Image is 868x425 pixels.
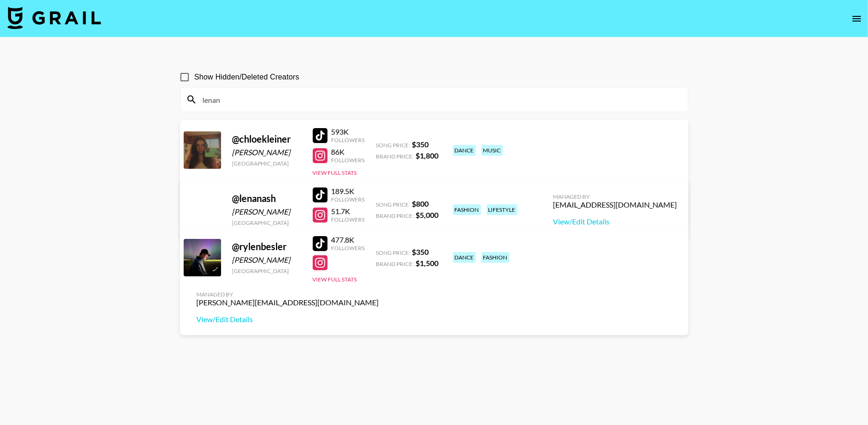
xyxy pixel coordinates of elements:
[197,92,682,107] input: Search by User Name
[232,160,301,167] div: [GEOGRAPHIC_DATA]
[412,140,429,149] strong: $ 350
[232,193,301,204] div: @ lenanash
[232,207,301,216] div: [PERSON_NAME]
[481,145,503,156] div: music
[376,153,414,160] span: Brand Price:
[847,9,866,28] button: open drawer
[331,187,365,196] div: 189.5K
[313,169,357,176] button: View Full Stats
[197,315,379,324] a: View/Edit Details
[331,207,365,216] div: 51.7K
[376,142,410,149] span: Song Price:
[331,127,365,137] div: 593K
[232,267,301,274] div: [GEOGRAPHIC_DATA]
[331,137,365,144] div: Followers
[313,276,357,283] button: View Full Stats
[453,252,476,263] div: dance
[232,219,301,226] div: [GEOGRAPHIC_DATA]
[453,145,476,156] div: dance
[553,193,677,200] div: Managed By
[376,249,410,256] span: Song Price:
[553,200,677,209] div: [EMAIL_ADDRESS][DOMAIN_NAME]
[331,147,365,157] div: 86K
[416,259,439,267] strong: $ 1,500
[232,255,301,265] div: [PERSON_NAME]
[331,196,365,203] div: Followers
[481,252,509,263] div: fashion
[331,157,365,164] div: Followers
[416,210,439,219] strong: $ 5,000
[487,204,517,215] div: lifestyle
[376,260,414,267] span: Brand Price:
[331,235,365,245] div: 477.8K
[197,298,379,307] div: [PERSON_NAME][EMAIL_ADDRESS][DOMAIN_NAME]
[232,241,301,252] div: @ rylenbesler
[376,201,410,208] span: Song Price:
[232,133,301,145] div: @ chloekleiner
[412,247,429,256] strong: $ 350
[7,7,101,29] img: Grail Talent
[553,217,677,226] a: View/Edit Details
[412,199,429,208] strong: $ 800
[197,291,379,298] div: Managed By
[331,216,365,223] div: Followers
[416,151,439,160] strong: $ 1,800
[453,204,481,215] div: fashion
[331,245,365,252] div: Followers
[194,72,300,83] span: Show Hidden/Deleted Creators
[376,212,414,219] span: Brand Price:
[232,148,301,157] div: [PERSON_NAME]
